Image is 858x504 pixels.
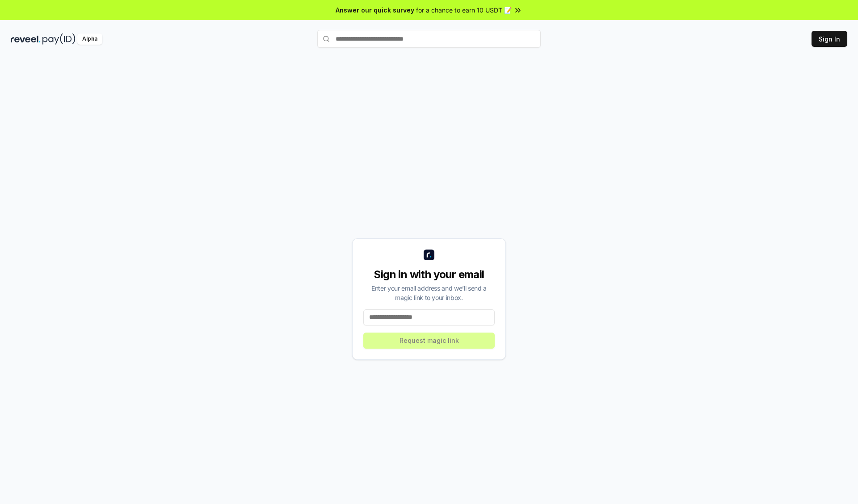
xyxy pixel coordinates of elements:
div: Sign in with your email [363,267,495,282]
button: Sign In [812,31,847,47]
img: logo_small [424,250,434,260]
div: Alpha [77,33,102,45]
img: pay_id [42,33,76,45]
img: reveel_dark [11,33,41,45]
span: for a chance to earn 10 USDT 📝 [416,5,512,15]
span: Answer our quick survey [336,5,414,15]
div: Enter your email address and we’ll send a magic link to your inbox. [363,283,495,302]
